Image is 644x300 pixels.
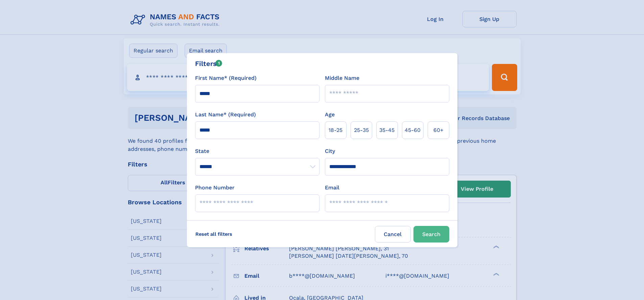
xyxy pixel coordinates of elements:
label: Cancel [375,226,411,243]
label: Reset all filters [191,226,237,242]
label: Email [325,184,339,192]
span: 18‑25 [329,126,342,134]
label: First Name* (Required) [195,74,257,82]
span: 35‑45 [379,126,395,134]
label: Phone Number [195,184,235,192]
label: City [325,147,335,155]
label: Age [325,111,335,119]
label: Last Name* (Required) [195,111,256,119]
button: Search [413,226,449,243]
div: Filters [195,59,222,69]
span: 45‑60 [405,126,421,134]
span: 25‑35 [354,126,369,134]
label: Middle Name [325,74,359,82]
label: State [195,147,319,155]
span: 60+ [433,126,444,134]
